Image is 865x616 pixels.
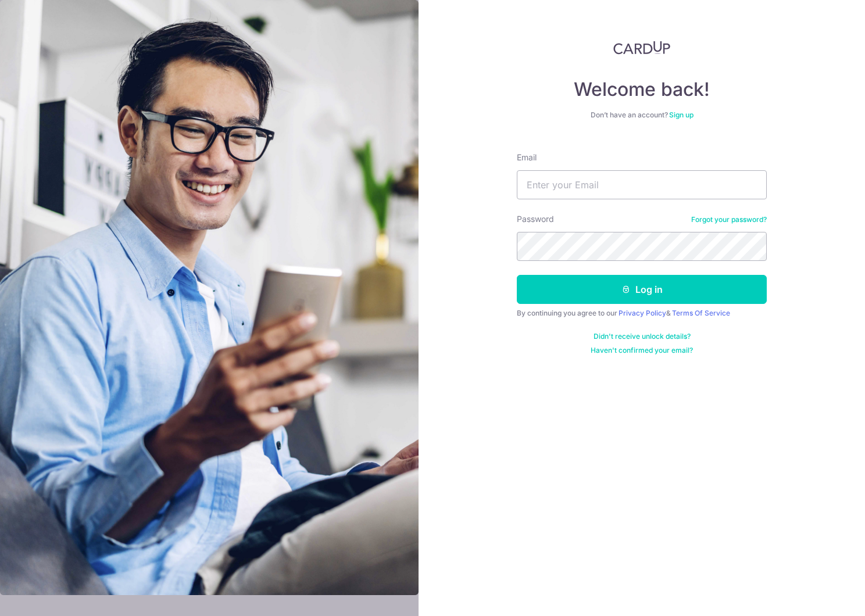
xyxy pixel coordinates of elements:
[517,152,537,163] label: Email
[691,215,767,224] a: Forgot your password?
[613,41,670,55] img: CardUp Logo
[672,309,730,317] a: Terms Of Service
[517,213,554,225] label: Password
[594,332,691,341] a: Didn't receive unlock details?
[517,78,767,101] h4: Welcome back!
[517,110,767,120] div: Don’t have an account?
[669,110,694,119] a: Sign up
[517,275,767,304] button: Log in
[517,170,767,199] input: Enter your Email
[591,346,693,355] a: Haven't confirmed your email?
[619,309,666,317] a: Privacy Policy
[517,309,767,318] div: By continuing you agree to our &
